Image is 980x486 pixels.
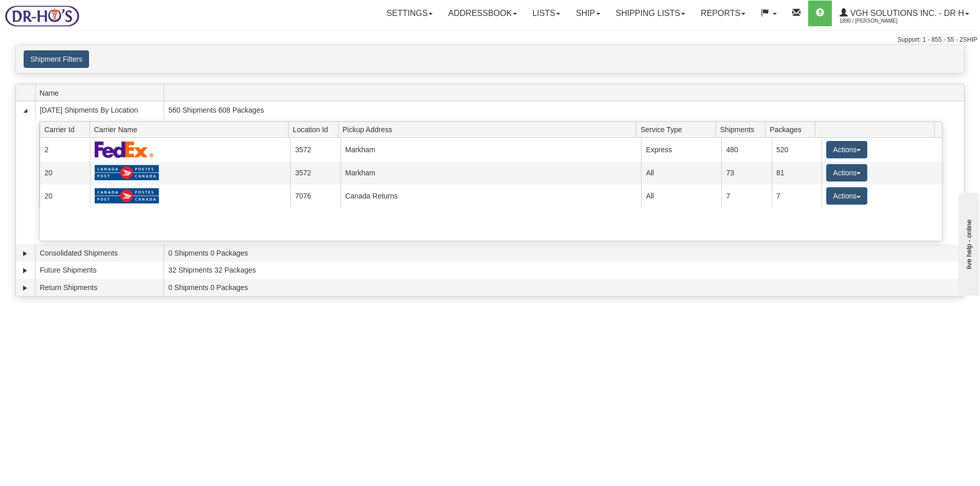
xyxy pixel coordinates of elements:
span: Carrier Name [94,121,289,137]
td: Markham [341,161,642,185]
td: Return Shipments [35,279,164,296]
td: 7 [721,185,771,208]
button: Shipment Filters [24,50,89,68]
div: live help - online [8,9,95,16]
img: Canada Post [95,188,159,204]
td: 3572 [290,161,340,185]
span: Name [40,85,164,101]
td: 7076 [290,185,340,208]
button: Actions [826,141,867,158]
a: Expand [20,248,30,259]
a: Collapse [20,105,30,116]
td: Canada Returns [341,185,642,208]
button: Actions [826,164,867,182]
span: Shipments [720,121,765,137]
a: Lists [525,1,568,26]
td: All [641,161,721,185]
td: 73 [721,161,771,185]
td: 20 [40,185,90,208]
button: Actions [826,187,867,205]
span: Service Type [640,121,716,137]
span: 1890 / [PERSON_NAME] [840,16,917,26]
td: 3572 [290,138,340,161]
td: [DATE] Shipments By Location [35,101,164,119]
a: Settings [379,1,440,26]
td: All [641,185,721,208]
td: 20 [40,161,90,185]
a: Reports [693,1,753,26]
div: Support: 1 - 855 - 55 - 2SHIP [3,35,977,44]
a: Expand [20,265,30,276]
img: logo1890.jpg [3,3,81,29]
td: 480 [721,138,771,161]
td: 81 [772,161,822,185]
img: Canada Post [95,165,159,181]
td: Consolidated Shipments [35,244,164,262]
a: VGH Solutions Inc. - Dr H 1890 / [PERSON_NAME] [832,1,977,26]
span: Carrier Id [44,121,90,137]
td: 0 Shipments 0 Packages [164,244,964,262]
span: VGH Solutions Inc. - Dr H [848,9,964,17]
td: 560 Shipments 608 Packages [164,101,964,119]
td: 32 Shipments 32 Packages [164,262,964,279]
td: Future Shipments [35,262,164,279]
td: 7 [772,185,822,208]
a: Shipping lists [608,1,693,26]
td: 520 [772,138,822,161]
span: Packages [770,121,815,137]
a: Expand [20,283,30,293]
a: Ship [568,1,608,26]
td: Markham [341,138,642,161]
td: 0 Shipments 0 Packages [164,279,964,296]
td: Express [641,138,721,161]
span: Location Id [293,121,338,137]
td: 2 [40,138,90,161]
span: Pickup Address [343,121,636,137]
img: FedEx Express® [95,141,154,158]
a: Addressbook [440,1,525,26]
iframe: chat widget [956,190,979,295]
